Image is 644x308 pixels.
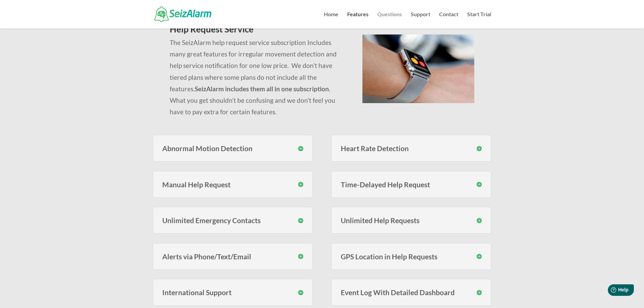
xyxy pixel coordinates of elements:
h3: International Support [162,289,303,296]
img: SeizAlarm [154,6,211,22]
a: Support [411,12,430,28]
a: Home [324,12,338,28]
strong: SeizAlarm includes them all in one subscription [195,85,329,93]
a: Features [347,12,368,28]
a: Start Trial [467,12,491,28]
h3: Unlimited Help Requests [341,217,482,224]
iframe: Help widget launcher [584,282,637,301]
h3: Manual Help Request [162,181,303,188]
a: Contact [439,12,458,28]
h3: Time-Delayed Help Request [341,181,482,188]
img: seizalarm-on-wrist [362,34,474,103]
h2: Help Request Service [170,25,346,37]
h3: Unlimited Emergency Contacts [162,217,303,224]
p: The SeizAlarm help request service subscription Includes many great features for irregular moveme... [170,37,346,118]
h3: Heart Rate Detection [341,145,482,152]
a: Questions [377,12,402,28]
h3: Alerts via Phone/Text/Email [162,253,303,260]
h3: Event Log With Detailed Dashboard [341,289,482,296]
h3: GPS Location in Help Requests [341,253,482,260]
h3: Abnormal Motion Detection [162,145,303,152]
